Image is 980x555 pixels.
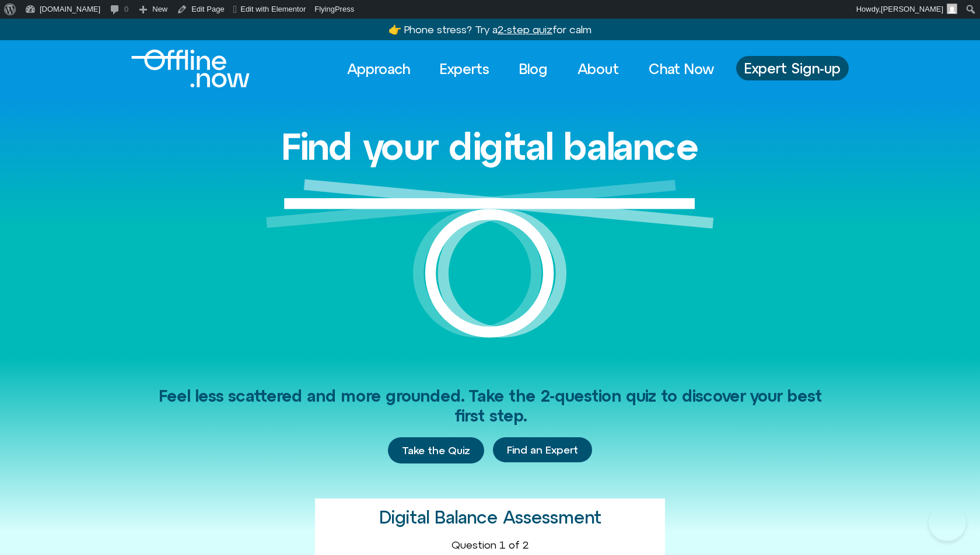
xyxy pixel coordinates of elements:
[493,437,592,463] a: Find an Expert
[281,126,699,167] h1: Find your digital balance
[379,508,601,527] h2: Digital Balance Assessment
[388,23,591,36] a: 👉 Phone stress? Try a2-step quizfor calm
[131,50,230,87] div: Logo
[929,504,966,541] iframe: Botpress
[509,56,558,82] a: Blog
[131,50,250,87] img: offline.now
[507,444,578,456] span: Find an Expert
[429,56,500,82] a: Experts
[498,23,552,36] u: 2-step quiz
[493,437,592,464] div: Find an Expert
[240,5,306,13] span: Edit with Elementor
[337,56,724,82] nav: Menu
[744,61,841,76] span: Expert Sign-up
[638,56,724,82] a: Chat Now
[159,387,822,425] span: Feel less scattered and more grounded. Take the 2-question quiz to discover your best first step.
[881,5,943,13] span: [PERSON_NAME]
[402,444,470,457] span: Take the Quiz
[736,56,849,80] a: Expert Sign-up
[567,56,629,82] a: About
[266,179,714,357] img: Find your digital balance​
[388,437,484,464] a: Take the Quiz
[324,539,656,552] div: Question 1 of 2
[337,56,421,82] a: Approach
